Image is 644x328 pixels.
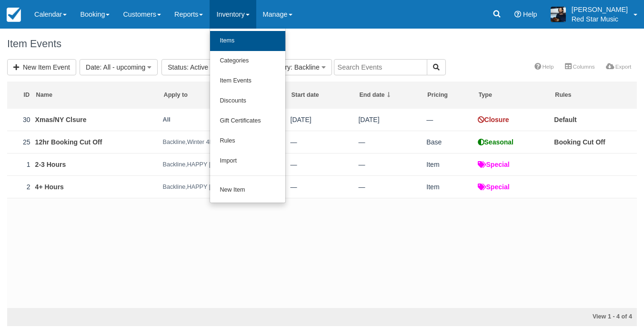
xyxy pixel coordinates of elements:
button: Category: Backline [257,59,332,75]
a: Xmas/NY Clsure [35,116,87,123]
em: All [163,116,286,123]
strong: Closure [478,116,509,123]
td: Backline,HAPPY FRIDAY SPECIAL!... [161,153,288,175]
td: — [356,153,424,175]
div: Apply to [164,91,285,99]
td: Backline,HAPPY FRIDAY SPECIAL!... [161,175,288,198]
div: Name [36,91,157,99]
td: Backline,Winter 4hr Evening Specials... [161,131,288,153]
em: Backline,HAPPY [DATE] SPECIAL!... [163,161,286,168]
td: — [288,175,356,198]
td: Special [475,153,552,175]
td: — [288,153,356,175]
div: Type [479,91,549,99]
div: ID [10,91,30,99]
div: Start date [292,91,353,99]
h1: Item Events [7,38,165,50]
span: Date [86,63,100,71]
td: 25 [7,131,33,153]
div: Rules [555,91,634,99]
td: 2-3 Hours [33,153,161,175]
td: December 22 2025 [288,109,356,131]
a: 12hr Booking Cut Off [35,138,102,146]
a: Export [600,60,637,73]
td: — [424,109,475,131]
td: Item [424,175,475,198]
a: Rules [210,131,285,151]
strong: Special [478,183,510,191]
ul: Inventory [210,29,286,203]
td: Xmas/NY Clsure [33,109,161,131]
ul: More [529,60,637,75]
a: 2-3 Hours [35,161,66,168]
span: : All - upcoming [100,63,146,71]
button: Date: All - upcoming [80,59,158,75]
td: All [161,109,288,131]
td: Special [475,175,552,198]
a: 4+ Hours [35,183,64,191]
a: Booking Cut Off [554,138,605,146]
td: 1 [7,153,33,175]
td: 30 [7,109,33,131]
a: Categories [210,51,285,71]
button: Status: Active [161,59,221,75]
a: New Item Event [7,59,76,75]
td: Item [424,153,475,175]
div: View 1 - 4 of 4 [432,313,632,321]
p: Red Star Music [572,14,628,24]
strong: Seasonal [478,138,513,146]
div: Pricing [427,91,472,99]
a: Gift Certificates [210,111,285,131]
td: Booking Cut Off [552,131,637,153]
td: 12hr Booking Cut Off [33,131,161,153]
span: Status [168,63,187,71]
td: Seasonal [475,131,552,153]
td: January 05 2026 [356,109,424,131]
td: Closure [475,109,552,131]
td: — [356,131,424,153]
a: Item Events [210,71,285,91]
div: End date [359,91,421,99]
td: Base [424,131,475,153]
a: Discounts [210,91,285,111]
td: Default [552,109,637,131]
a: Items [210,31,285,51]
a: New Item [210,180,285,200]
td: — [356,175,424,198]
span: Help [523,10,537,18]
em: Backline,Winter 4hr Evening Specials... [163,139,286,145]
em: Backline,HAPPY [DATE] SPECIAL!... [163,184,286,190]
td: 4+ Hours [33,175,161,198]
a: Columns [559,60,600,73]
a: Default [554,116,576,123]
span: : Active [187,63,208,71]
span: : Backline [291,63,320,71]
img: checkfront-main-nav-mini-logo.png [7,8,21,22]
input: Search Events [334,59,427,75]
p: [PERSON_NAME] [572,5,628,14]
strong: Special [478,161,510,168]
img: A1 [551,7,566,22]
i: Help [514,11,521,18]
td: — [288,131,356,153]
a: Import [210,151,285,171]
a: Help [529,60,559,73]
td: 2 [7,175,33,198]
